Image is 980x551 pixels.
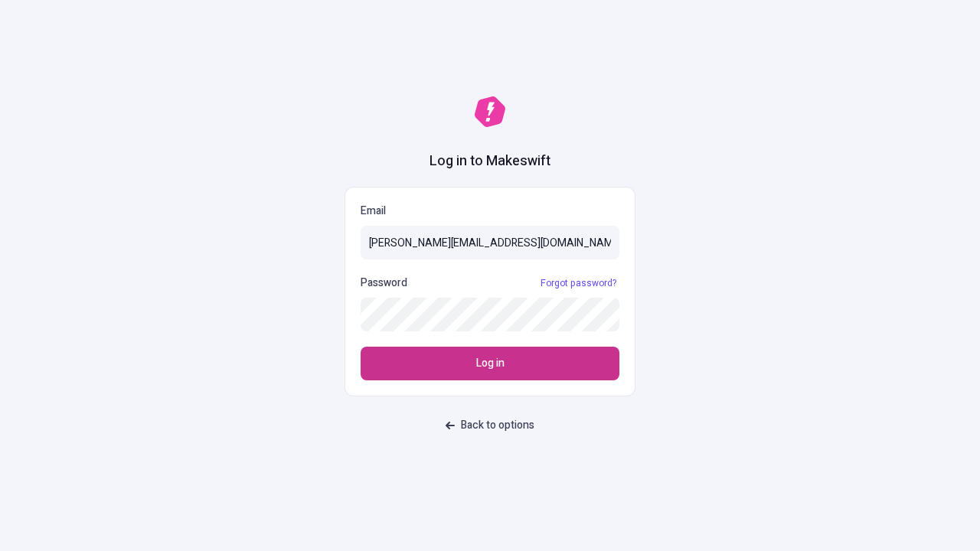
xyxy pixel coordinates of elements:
[361,226,619,259] input: Email
[436,412,544,439] button: Back to options
[476,355,505,372] span: Log in
[430,152,550,171] h1: Log in to Makeswift
[537,277,619,289] a: Forgot password?
[361,203,619,220] p: Email
[361,275,407,292] p: Password
[461,417,534,434] span: Back to options
[361,347,619,380] button: Log in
